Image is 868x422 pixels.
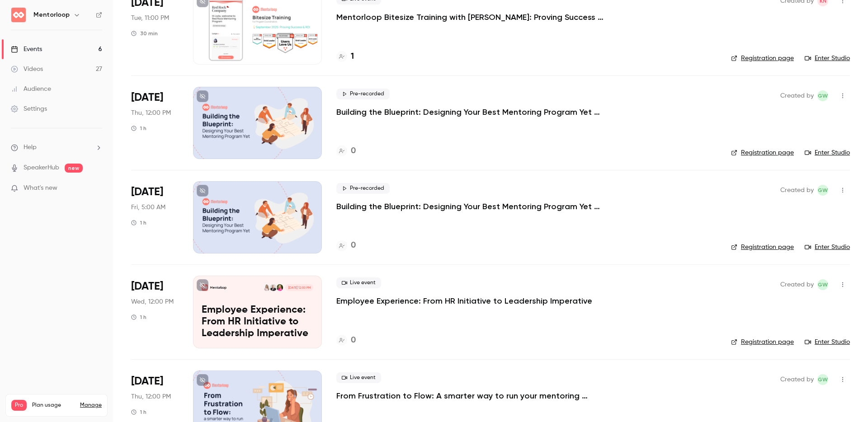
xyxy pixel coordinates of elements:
[11,65,43,74] div: Videos
[351,145,356,157] h4: 0
[131,219,146,226] div: 1 h
[131,125,146,132] div: 1 h
[336,183,390,194] span: Pre-recorded
[131,185,163,199] span: [DATE]
[805,148,850,157] a: Enter Studio
[24,183,57,193] span: What's new
[336,51,354,63] a: 1
[336,239,356,252] a: 0
[817,185,828,196] span: Grace Winstanley
[336,145,356,157] a: 0
[336,89,390,99] span: Pre-recorded
[351,51,354,63] h4: 1
[131,87,179,159] div: Sep 25 Thu, 12:00 PM (Australia/Melbourne)
[131,30,158,37] div: 30 min
[780,374,814,385] span: Created by
[270,284,276,291] img: Michael Werle
[336,12,608,23] a: Mentorloop Bitesize Training with [PERSON_NAME]: Proving Success & ROI
[818,90,828,101] span: GW
[193,276,322,348] a: Employee Experience: From HR Initiative to Leadership ImperativeMentorloopLainie TaylerMichael We...
[336,372,381,383] span: Live event
[11,104,47,113] div: Settings
[32,402,75,409] span: Plan usage
[336,277,381,288] span: Live event
[131,314,146,321] div: 1 h
[33,10,70,19] h6: Mentorloop
[780,279,814,290] span: Created by
[731,54,794,63] a: Registration page
[818,279,828,290] span: GW
[131,374,163,389] span: [DATE]
[277,284,283,291] img: Lainie Tayler
[336,295,592,306] a: Employee Experience: From HR Initiative to Leadership Imperative
[351,239,356,252] h4: 0
[817,374,828,385] span: Grace Winstanley
[131,276,179,348] div: Oct 29 Wed, 12:00 PM (Australia/Melbourne)
[818,374,828,385] span: GW
[264,284,270,291] img: Heidi Holmes
[818,185,828,196] span: GW
[336,334,356,347] a: 0
[805,338,850,347] a: Enter Studio
[210,286,226,290] p: Mentorloop
[11,45,42,54] div: Events
[131,297,174,306] span: Wed, 12:00 PM
[131,108,171,117] span: Thu, 12:00 PM
[11,8,26,22] img: Mentorloop
[336,390,608,401] a: From Frustration to Flow: A smarter way to run your mentoring program (APAC)
[11,84,51,94] div: Audience
[24,163,59,173] a: SpeakerHub
[805,243,850,252] a: Enter Studio
[131,392,171,401] span: Thu, 12:00 PM
[80,402,102,409] a: Manage
[285,284,313,291] span: [DATE] 12:00 PM
[780,185,814,196] span: Created by
[731,148,794,157] a: Registration page
[131,90,163,105] span: [DATE]
[780,90,814,101] span: Created by
[131,408,146,416] div: 1 h
[817,90,828,101] span: Grace Winstanley
[202,305,313,339] p: Employee Experience: From HR Initiative to Leadership Imperative
[336,107,608,117] a: Building the Blueprint: Designing Your Best Mentoring Program Yet (ANZ)
[65,164,83,173] span: new
[131,181,179,253] div: Sep 26 Fri, 5:00 AM (Australia/Melbourne)
[11,143,102,152] li: help-dropdown-opener
[817,279,828,290] span: Grace Winstanley
[731,243,794,252] a: Registration page
[336,201,608,212] a: Building the Blueprint: Designing Your Best Mentoring Program Yet ([GEOGRAPHIC_DATA])
[24,143,37,152] span: Help
[731,338,794,347] a: Registration page
[91,184,102,192] iframe: Noticeable Trigger
[131,203,165,212] span: Fri, 5:00 AM
[131,14,169,23] span: Tue, 11:00 PM
[11,400,27,411] span: Pro
[805,54,850,63] a: Enter Studio
[131,279,163,294] span: [DATE]
[351,334,356,347] h4: 0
